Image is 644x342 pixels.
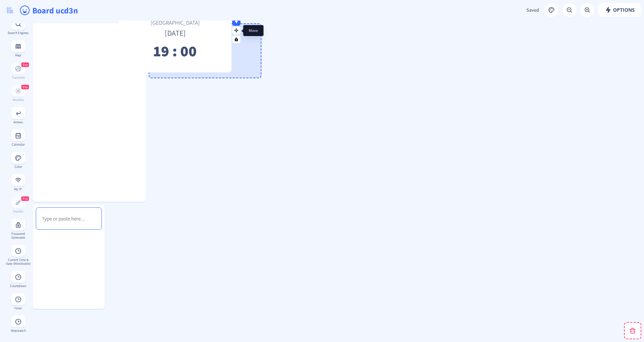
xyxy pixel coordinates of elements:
span: Saved [526,7,539,13]
p: 19 : 00 [119,47,232,59]
div: Rich Text Editor, main [39,210,99,227]
span: Pro [23,196,28,201]
div: Color [6,165,31,169]
div: Countdown [6,284,31,288]
div: Password Generator [6,232,31,239]
ion-icon: happy outline [19,5,30,16]
div: Arrows [6,120,31,124]
span: Move [249,28,258,33]
div: My IP [6,187,31,191]
div: Search Engines [6,31,31,35]
span: Options [605,7,635,13]
div: Timer [6,306,31,310]
span: Pro [23,85,28,89]
div: Map [6,53,31,57]
button: Options [598,3,641,17]
p: [DATE] [119,30,232,33]
span: Pro [23,62,28,67]
div: Stopwatch [6,329,31,332]
span: [GEOGRAPHIC_DATA] [151,19,200,26]
img: logo.svg [7,7,13,13]
div: Calendar [6,142,31,146]
div: Current Time & Date (Worldwide) [6,258,31,265]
